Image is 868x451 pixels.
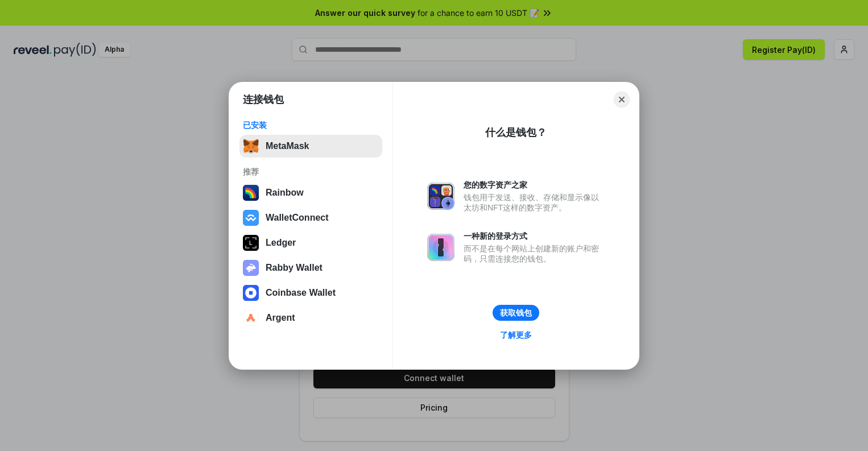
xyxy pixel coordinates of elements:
button: Rabby Wallet [239,256,382,279]
div: 而不是在每个网站上创建新的账户和密码，只需连接您的钱包。 [464,243,605,264]
img: svg+xml,%3Csvg%20xmlns%3D%22http%3A%2F%2Fwww.w3.org%2F2000%2Fsvg%22%20width%3D%2228%22%20height%3... [243,235,259,251]
button: Argent [239,307,382,329]
img: svg+xml,%3Csvg%20xmlns%3D%22http%3A%2F%2Fwww.w3.org%2F2000%2Fsvg%22%20fill%3D%22none%22%20viewBox... [427,183,454,210]
img: svg+xml,%3Csvg%20width%3D%2228%22%20height%3D%2228%22%20viewBox%3D%220%200%2028%2028%22%20fill%3D... [243,210,259,226]
div: 已安装 [243,120,379,130]
div: Rabby Wallet [266,263,323,273]
img: svg+xml,%3Csvg%20width%3D%22120%22%20height%3D%22120%22%20viewBox%3D%220%200%20120%20120%22%20fil... [243,185,259,201]
div: Rainbow [266,188,304,198]
img: svg+xml,%3Csvg%20width%3D%2228%22%20height%3D%2228%22%20viewBox%3D%220%200%2028%2028%22%20fill%3D... [243,285,259,301]
div: 一种新的登录方式 [464,231,605,241]
div: 了解更多 [500,330,532,340]
button: MetaMask [239,135,382,158]
button: WalletConnect [239,206,382,229]
button: 获取钱包 [493,305,539,321]
img: svg+xml,%3Csvg%20xmlns%3D%22http%3A%2F%2Fwww.w3.org%2F2000%2Fsvg%22%20fill%3D%22none%22%20viewBox... [243,260,259,276]
h1: 连接钱包 [243,93,284,106]
button: Ledger [239,231,382,254]
img: svg+xml,%3Csvg%20width%3D%2228%22%20height%3D%2228%22%20viewBox%3D%220%200%2028%2028%22%20fill%3D... [243,310,259,326]
div: 您的数字资产之家 [464,180,605,190]
div: Argent [266,313,295,323]
div: Ledger [266,238,296,248]
div: 推荐 [243,167,379,177]
div: 钱包用于发送、接收、存储和显示像以太坊和NFT这样的数字资产。 [464,192,605,213]
a: 了解更多 [493,328,539,342]
img: svg+xml,%3Csvg%20xmlns%3D%22http%3A%2F%2Fwww.w3.org%2F2000%2Fsvg%22%20fill%3D%22none%22%20viewBox... [427,234,454,261]
button: Rainbow [239,181,382,204]
div: WalletConnect [266,213,329,223]
img: svg+xml,%3Csvg%20fill%3D%22none%22%20height%3D%2233%22%20viewBox%3D%220%200%2035%2033%22%20width%... [243,138,259,154]
div: MetaMask [266,141,309,151]
button: Coinbase Wallet [239,282,382,304]
button: Close [614,92,630,107]
div: 获取钱包 [500,308,532,318]
div: 什么是钱包？ [485,126,547,139]
div: Coinbase Wallet [266,288,336,298]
